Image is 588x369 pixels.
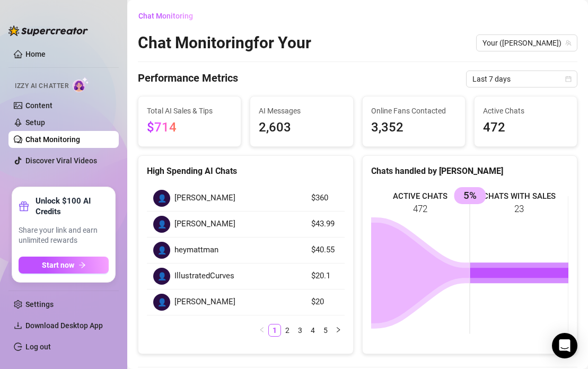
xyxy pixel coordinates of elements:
[19,201,29,212] span: gift
[174,244,218,257] span: heymattman
[282,324,293,336] a: 2
[371,118,457,138] span: 3,352
[294,324,306,336] a: 3
[174,192,235,205] span: [PERSON_NAME]
[147,105,232,117] span: Total AI Sales & Tips
[25,118,45,127] a: Setup
[320,324,331,336] a: 5
[332,324,345,337] li: Next Page
[25,321,103,330] span: Download Desktop App
[311,270,338,283] article: $20.1
[73,77,89,92] img: AI Chatter
[153,268,170,285] div: 👤
[259,105,344,117] span: AI Messages
[483,105,568,117] span: Active Chats
[138,7,201,24] button: Chat Monitoring
[319,324,332,337] li: 5
[174,218,235,231] span: [PERSON_NAME]
[8,25,88,36] img: logo-BBDzfeDw.svg
[552,333,577,358] div: Open Intercom Messenger
[371,164,569,178] div: Chats handled by [PERSON_NAME]
[19,257,109,274] button: Start nowarrow-right
[371,105,457,117] span: Online Fans Contacted
[138,12,193,20] span: Chat Monitoring
[174,296,235,309] span: [PERSON_NAME]
[311,218,338,231] article: $43.99
[483,118,568,138] span: 472
[36,196,109,217] strong: Unlock $100 AI Credits
[25,101,52,110] a: Content
[153,216,170,233] div: 👤
[256,324,268,337] li: Previous Page
[25,135,80,144] a: Chat Monitoring
[256,324,268,337] button: left
[25,50,46,58] a: Home
[14,321,22,330] span: download
[311,192,338,205] article: $360
[174,270,234,283] span: IllustratedCurves
[138,71,238,87] h4: Performance Metrics
[25,156,97,165] a: Discover Viral Videos
[565,76,572,82] span: calendar
[25,342,51,351] a: Log out
[147,164,345,178] div: High Spending AI Chats
[153,190,170,207] div: 👤
[269,324,280,336] a: 1
[311,244,338,257] article: $40.55
[138,33,311,53] h2: Chat Monitoring for Your
[78,261,86,269] span: arrow-right
[259,118,344,138] span: 2,603
[147,120,177,135] span: $714
[268,324,281,337] li: 1
[306,324,319,337] li: 4
[472,71,571,87] span: Last 7 days
[332,324,345,337] button: right
[259,327,265,333] span: left
[153,294,170,311] div: 👤
[42,261,74,269] span: Start now
[153,242,170,259] div: 👤
[565,40,572,46] span: team
[19,225,109,246] span: Share your link and earn unlimited rewards
[335,327,341,333] span: right
[311,296,338,309] article: $20
[294,324,306,337] li: 3
[307,324,319,336] a: 4
[15,81,68,91] span: Izzy AI Chatter
[482,35,571,51] span: Your (aubreyxx)
[25,300,54,309] a: Settings
[281,324,294,337] li: 2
